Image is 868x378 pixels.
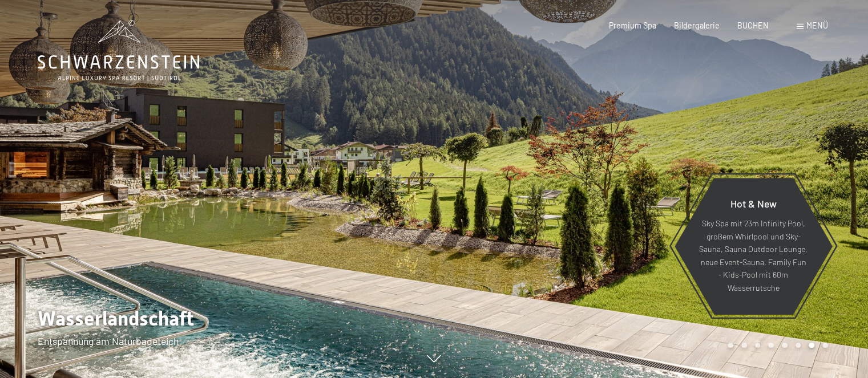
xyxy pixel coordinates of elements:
div: Carousel Page 1 [728,343,733,348]
div: Carousel Page 6 [796,343,801,348]
span: Hot & New [730,197,776,210]
div: Carousel Page 8 [822,343,828,348]
div: Carousel Page 5 [782,343,788,348]
a: Bildergalerie [674,21,720,30]
a: Premium Spa [609,21,656,30]
div: Carousel Page 7 (Current Slide) [809,343,814,348]
div: Carousel Pagination [724,343,827,348]
p: Sky Spa mit 23m Infinity Pool, großem Whirlpool und Sky-Sauna, Sauna Outdoor Lounge, neue Event-S... [699,218,808,295]
div: Carousel Page 4 [768,343,774,348]
div: Carousel Page 2 [741,343,747,348]
div: Carousel Page 3 [755,343,761,348]
span: Menü [806,21,828,30]
a: Hot & New Sky Spa mit 23m Infinity Pool, großem Whirlpool und Sky-Sauna, Sauna Outdoor Lounge, ne... [673,177,833,315]
a: BUCHEN [737,21,769,30]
